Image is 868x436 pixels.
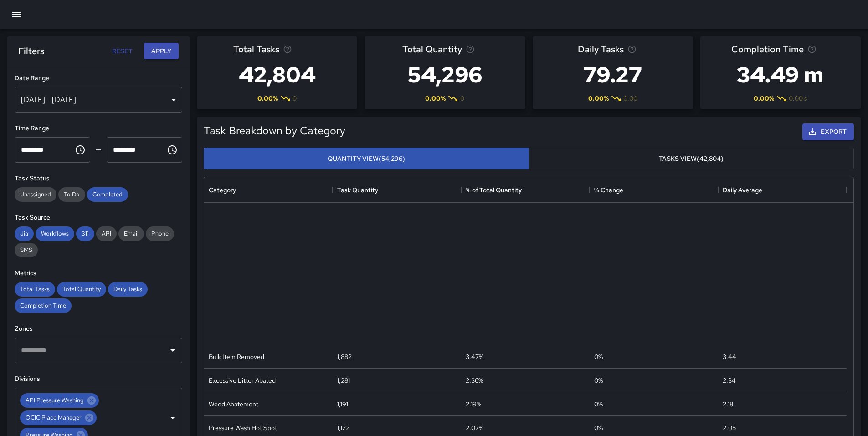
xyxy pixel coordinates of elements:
[57,285,106,293] span: Total Quantity
[118,230,144,237] span: Email
[209,423,277,432] div: Pressure Wash Hot Spot
[594,376,603,385] span: 0 %
[723,177,762,203] div: Daily Average
[425,94,446,103] span: 0.00 %
[20,393,99,408] div: API Pressure Washing
[76,226,94,241] div: 311
[283,45,292,54] svg: Total number of tasks in the selected period, compared to the previous period.
[15,302,72,309] span: Completion Time
[337,376,350,385] div: 1,281
[204,177,333,203] div: Category
[627,45,637,54] svg: Average number of tasks per day in the selected period, compared to the previous period.
[257,94,278,103] span: 0.00 %
[333,177,461,203] div: Task Quantity
[723,423,736,432] div: 2.05
[594,177,623,203] div: % Change
[166,344,179,357] button: Open
[466,352,483,361] div: 3.47%
[578,42,624,56] span: Daily Tasks
[233,42,279,56] span: Total Tasks
[337,352,352,361] div: 1,882
[15,374,182,384] h6: Divisions
[204,148,529,170] button: Quantity View(54,296)
[718,177,847,203] div: Daily Average
[466,177,522,203] div: % of Total Quantity
[233,56,321,93] h3: 42,804
[209,177,236,203] div: Category
[15,268,182,278] h6: Metrics
[731,42,804,56] span: Completion Time
[71,141,89,159] button: Choose time, selected time is 12:00 AM
[108,43,137,60] button: Reset
[76,230,94,237] span: 311
[58,187,85,202] div: To Do
[594,352,603,361] span: 0 %
[209,352,264,361] div: Bulk Item Removed
[57,282,106,297] div: Total Quantity
[402,42,462,56] span: Total Quantity
[15,123,182,133] h6: Time Range
[204,123,345,138] h5: Task Breakdown by Category
[731,56,829,93] h3: 34.49 m
[723,400,733,409] div: 2.18
[15,282,55,297] div: Total Tasks
[15,190,56,198] span: Unassigned
[466,400,481,409] div: 2.19%
[807,45,817,54] svg: Average time taken to complete tasks in the selected period, compared to the previous period.
[293,94,297,103] span: 0
[754,94,774,103] span: 0.00 %
[36,226,74,241] div: Workflows
[337,423,349,432] div: 1,122
[96,230,117,237] span: API
[15,87,182,113] div: [DATE] - [DATE]
[209,376,276,385] div: Excessive Litter Abated
[578,56,647,93] h3: 79.27
[209,400,258,409] div: Weed Abatement
[20,412,87,423] span: OCIC Place Manager
[15,246,38,254] span: SMS
[146,226,174,241] div: Phone
[18,44,44,58] h6: Filters
[15,298,72,313] div: Completion Time
[588,94,609,103] span: 0.00 %
[15,285,55,293] span: Total Tasks
[108,282,148,297] div: Daily Tasks
[723,352,736,361] div: 3.44
[337,400,348,409] div: 1,191
[466,376,483,385] div: 2.36%
[15,324,182,334] h6: Zones
[594,423,603,432] span: 0 %
[146,230,174,237] span: Phone
[15,187,56,202] div: Unassigned
[461,177,590,203] div: % of Total Quantity
[337,177,378,203] div: Task Quantity
[87,190,128,198] span: Completed
[402,56,488,93] h3: 54,296
[58,190,85,198] span: To Do
[36,230,74,237] span: Workflows
[20,395,89,405] span: API Pressure Washing
[87,187,128,202] div: Completed
[163,141,181,159] button: Choose time, selected time is 11:59 PM
[20,410,97,425] div: OCIC Place Manager
[15,226,34,241] div: Jia
[15,230,34,237] span: Jia
[118,226,144,241] div: Email
[15,213,182,223] h6: Task Source
[166,411,179,424] button: Open
[108,285,148,293] span: Daily Tasks
[460,94,464,103] span: 0
[723,376,736,385] div: 2.34
[15,243,38,257] div: SMS
[15,174,182,184] h6: Task Status
[789,94,807,103] span: 0.00 s
[529,148,854,170] button: Tasks View(42,804)
[802,123,854,140] button: Export
[590,177,718,203] div: % Change
[96,226,117,241] div: API
[144,43,179,60] button: Apply
[466,45,475,54] svg: Total task quantity in the selected period, compared to the previous period.
[15,73,182,83] h6: Date Range
[466,423,483,432] div: 2.07%
[623,94,637,103] span: 0.00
